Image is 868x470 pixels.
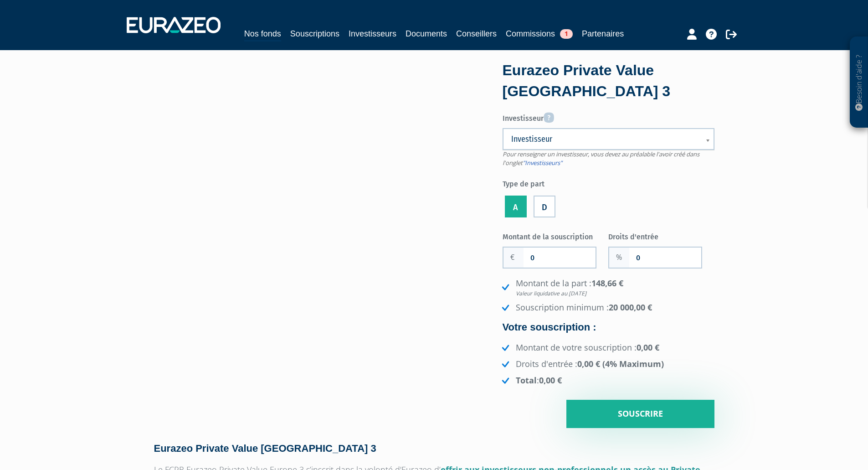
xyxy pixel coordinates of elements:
em: Valeur liquidative au [DATE] [516,289,714,297]
h4: Eurazeo Private Value [GEOGRAPHIC_DATA] 3 [154,443,714,454]
a: "Investisseurs" [523,159,562,167]
span: 1 [560,29,573,39]
li: Montant de votre souscription : [500,342,714,354]
li: : [500,375,714,387]
a: Partenaires [582,27,624,40]
strong: 0,00 € [637,342,659,353]
a: Investisseurs [349,27,396,40]
strong: 20 000,00 € [609,302,652,313]
label: Type de part [503,176,714,190]
strong: 148,66 € [516,278,714,297]
strong: 0,00 € [539,375,562,386]
input: Frais d'entrée [629,248,701,268]
input: Montant de la souscription souhaité [524,248,596,268]
label: Investisseur [503,109,714,124]
span: Pour renseigner un investisseur, vous devez au préalable l'avoir créé dans l'onglet [503,150,699,167]
li: Montant de la part : [500,278,714,297]
strong: Total [516,375,537,386]
a: Nos fonds [244,27,281,41]
li: Droits d'entrée : [500,358,714,370]
div: Eurazeo Private Value [GEOGRAPHIC_DATA] 3 [503,60,714,102]
li: Souscription minimum : [500,302,714,314]
label: D [534,196,555,217]
h4: Votre souscription : [503,322,714,333]
input: Souscrire [566,400,714,428]
a: Documents [406,27,447,40]
span: Investisseur [511,134,694,145]
label: Montant de la souscription [503,229,609,243]
a: Conseillers [456,27,497,40]
p: Besoin d'aide ? [854,41,864,124]
label: Droits d'entrée [608,229,714,243]
label: A [505,196,527,217]
a: Souscriptions [290,27,339,40]
a: Commissions1 [506,27,573,40]
img: 1732889491-logotype_eurazeo_blanc_rvb.png [127,17,221,33]
strong: 0,00 € (4% Maximum) [577,358,664,369]
iframe: YouTube video player [154,64,476,245]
